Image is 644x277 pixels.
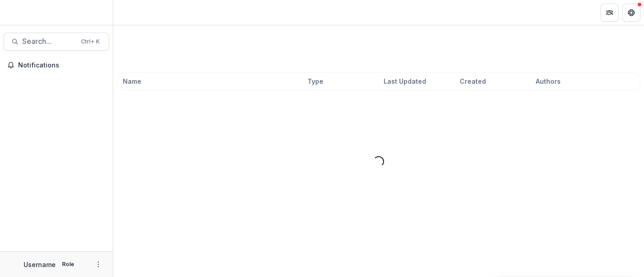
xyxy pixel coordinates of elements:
[308,76,323,86] span: Type
[93,259,104,270] button: More
[24,260,56,269] p: Username
[4,33,109,51] button: Search...
[79,37,101,47] div: Ctrl + K
[601,4,619,22] button: Partners
[384,76,426,86] span: Last Updated
[622,4,640,22] button: Get Help
[22,37,76,46] span: Search...
[4,58,109,72] button: Notifications
[536,76,561,86] span: Authors
[59,260,77,268] p: Role
[18,62,106,69] span: Notifications
[123,76,141,86] span: Name
[460,76,486,86] span: Created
